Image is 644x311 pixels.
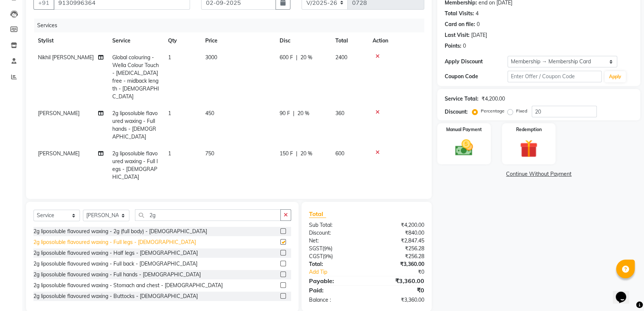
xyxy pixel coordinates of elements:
[112,150,158,180] span: 2g liposoluble flavoured waxing - Full legs - [DEMOGRAPHIC_DATA]
[439,170,639,178] a: Continue Without Payment
[205,110,214,117] span: 450
[303,253,367,260] div: ( )
[367,296,430,304] div: ₹3,360.00
[33,249,198,257] div: 2g liposoluble flavoured waxing - Half legs - [DEMOGRAPHIC_DATA]
[367,286,430,295] div: ₹0
[335,110,344,117] span: 360
[324,245,331,251] span: 9%
[168,110,171,117] span: 1
[296,54,297,61] span: |
[445,73,508,80] div: Coupon Code
[367,260,430,268] div: ₹3,360.00
[309,245,322,252] span: SGST
[33,260,197,268] div: 2g liposoluble flavoured waxing - Full back - [DEMOGRAPHIC_DATA]
[367,276,430,285] div: ₹3,360.00
[450,137,479,158] img: _cash.svg
[477,20,480,28] div: 0
[605,71,626,82] button: Apply
[471,31,487,39] div: [DATE]
[112,54,159,100] span: Global colouring - Wella Colour Touch - [MEDICAL_DATA] free - midback length - [DEMOGRAPHIC_DATA]
[367,229,430,237] div: ₹840.00
[335,54,347,61] span: 2400
[367,237,430,245] div: ₹2,847.45
[303,268,377,276] a: Add Tip
[613,281,637,304] iframe: chat widget
[205,150,214,157] span: 750
[303,245,367,253] div: ( )
[38,150,80,157] span: [PERSON_NAME]
[201,32,275,49] th: Price
[482,95,505,103] div: ₹4,200.00
[514,137,543,160] img: _gift.svg
[377,268,430,276] div: ₹0
[280,54,293,61] span: 600 F
[164,32,201,49] th: Qty
[112,110,158,140] span: 2g liposoluble flavoured waxing - Full hands - [DEMOGRAPHIC_DATA]
[303,276,367,285] div: Payable:
[303,260,367,268] div: Total:
[446,126,482,133] label: Manual Payment
[168,150,171,157] span: 1
[367,245,430,253] div: ₹256.28
[335,150,344,157] span: 600
[445,108,468,116] div: Discount:
[297,110,309,117] span: 20 %
[324,253,331,259] span: 9%
[280,110,290,117] span: 90 F
[33,292,198,300] div: 2g liposoluble flavoured waxing - Buttocks - [DEMOGRAPHIC_DATA]
[309,253,323,260] span: CGST
[303,286,367,295] div: Paid:
[303,296,367,304] div: Balance :
[516,126,542,133] label: Redemption
[33,32,108,49] th: Stylist
[205,54,217,61] span: 3000
[300,54,312,61] span: 20 %
[445,20,475,28] div: Card on file:
[280,150,293,158] span: 150 F
[445,58,508,66] div: Apply Discount
[508,71,602,82] input: Enter Offer / Coupon Code
[108,32,164,49] th: Service
[303,221,367,229] div: Sub Total:
[516,108,527,114] label: Fixed
[303,229,367,237] div: Discount:
[33,271,201,279] div: 2g liposoluble flavoured waxing - Full hands - [DEMOGRAPHIC_DATA]
[303,237,367,245] div: Net:
[463,42,466,50] div: 0
[445,10,474,18] div: Total Visits:
[38,54,94,61] span: Nikhil [PERSON_NAME]
[34,19,430,32] div: Services
[135,209,281,221] input: Search or Scan
[275,32,331,49] th: Disc
[476,10,479,18] div: 4
[445,95,479,103] div: Service Total:
[481,108,505,114] label: Percentage
[367,253,430,260] div: ₹256.28
[168,54,171,61] span: 1
[445,31,470,39] div: Last Visit:
[33,238,196,246] div: 2g liposoluble flavoured waxing - Full legs - [DEMOGRAPHIC_DATA]
[296,150,297,158] span: |
[331,32,368,49] th: Total
[33,228,207,235] div: 2g liposoluble flavoured waxing - 2g (full body) - [DEMOGRAPHIC_DATA]
[300,150,312,158] span: 20 %
[33,282,223,289] div: 2g liposoluble flavoured waxing - Stomach and chest - [DEMOGRAPHIC_DATA]
[368,32,424,49] th: Action
[367,221,430,229] div: ₹4,200.00
[309,210,326,218] span: Total
[293,110,294,117] span: |
[445,42,461,50] div: Points:
[38,110,80,117] span: [PERSON_NAME]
